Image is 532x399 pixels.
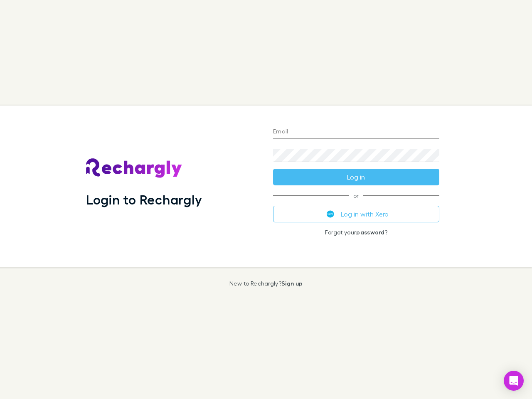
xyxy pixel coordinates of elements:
a: password [356,229,384,236]
p: Forgot your ? [273,229,439,236]
span: or [273,195,439,196]
a: Sign up [281,280,303,287]
p: New to Rechargly? [229,280,303,287]
button: Log in with Xero [273,206,439,222]
img: Rechargly's Logo [86,158,182,178]
div: Open Intercom Messenger [504,371,524,391]
button: Log in [273,169,439,185]
img: Xero's logo [327,210,334,218]
h1: Login to Rechargly [86,192,202,207]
